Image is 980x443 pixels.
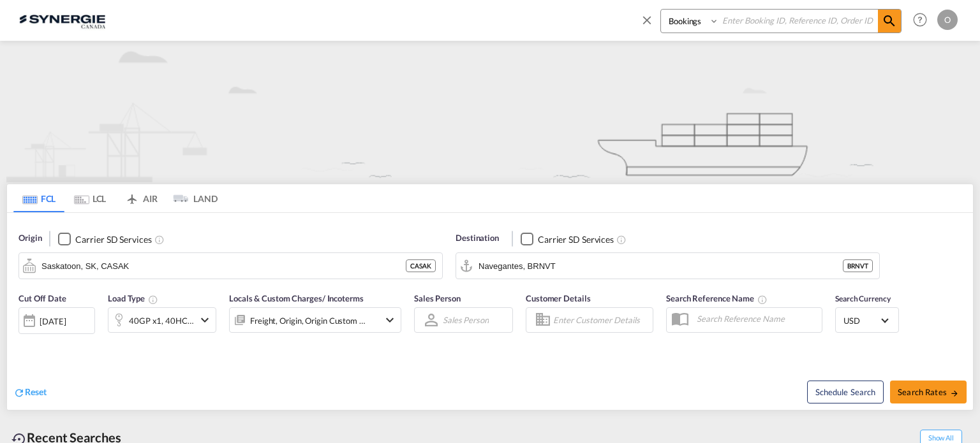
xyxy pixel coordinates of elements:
[406,259,436,272] div: CASAK
[19,307,95,334] div: [DATE]
[616,235,627,245] md-icon: Unchecked: Search for CY (Container Yard) services for all selected carriers.Checked : Search for...
[835,294,891,303] span: Search Currency
[842,311,892,330] md-select: Select Currency: $ USDUnited States Dollar
[690,309,822,328] input: Search Reference Name
[6,41,974,182] img: new-FCL.png
[898,387,959,397] span: Search Rates
[882,13,897,29] md-icon: icon-magnify
[807,381,884,403] button: Note: By default Schedule search will only considerorigin ports, destination ports and cut off da...
[382,312,397,328] md-icon: icon-chevron-down
[950,389,959,398] md-icon: icon-arrow-right
[414,293,461,303] span: Sales Person
[40,316,66,327] div: [DATE]
[13,184,64,212] md-tab-item: FCL
[108,293,158,303] span: Load Type
[553,310,649,330] input: Enter Customer Details
[640,9,660,40] span: icon-close
[479,256,843,275] input: Search by Port
[456,232,499,245] span: Destination
[719,10,878,32] input: Enter Booking ID, Reference ID, Order ID
[909,9,931,31] span: Help
[197,312,212,328] md-icon: icon-chevron-down
[13,386,47,400] div: icon-refreshReset
[154,235,165,245] md-icon: Unchecked: Search for CY (Container Yard) services for all selected carriers.Checked : Search for...
[250,312,366,330] div: Freight Origin Origin Custom Destination Destination Custom Factory Stuffing
[64,184,115,212] md-tab-item: LCL
[456,253,879,279] md-input-container: Navegantes, BRNVT
[13,184,218,212] md-pagination-wrapper: Use the left and right arrow keys to navigate between tabs
[19,253,442,279] md-input-container: Saskatoon, SK, CASAK
[108,307,216,333] div: 40GP x1 40HC x1icon-chevron-down
[229,307,401,333] div: Freight Origin Origin Custom Destination Destination Custom Factory Stuffingicon-chevron-down
[19,293,66,303] span: Cut Off Date
[757,294,768,305] md-icon: Your search will be saved by the below given name
[148,294,158,305] md-icon: Select multiple loads to view rates
[878,10,901,33] span: icon-magnify
[843,259,873,272] div: BRNVT
[229,293,364,303] span: Locals & Custom Charges
[666,293,768,303] span: Search Reference Name
[19,333,28,350] md-datepicker: Select
[909,9,937,32] div: Help
[937,10,958,30] div: O
[75,233,151,246] div: Carrier SD Services
[442,311,490,330] md-select: Sales Person
[19,232,41,245] span: Origin
[890,381,967,403] button: Search Ratesicon-arrow-right
[58,232,151,245] md-checkbox: Checkbox No Ink
[521,232,614,245] md-checkbox: Checkbox No Ink
[19,6,105,34] img: 1f56c880d42311ef80fc7dca854c8e59.png
[843,315,879,326] span: USD
[124,191,140,201] md-icon: icon-airplane
[25,386,47,397] span: Reset
[526,293,590,303] span: Customer Details
[13,387,25,398] md-icon: icon-refresh
[7,213,973,410] div: Origin Checkbox No InkUnchecked: Search for CY (Container Yard) services for all selected carrier...
[41,256,406,275] input: Search by Port
[640,13,654,27] md-icon: icon-close
[167,184,218,212] md-tab-item: LAND
[538,233,614,246] div: Carrier SD Services
[322,293,364,303] span: / Incoterms
[129,312,194,330] div: 40GP x1 40HC x1
[115,184,167,212] md-tab-item: AIR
